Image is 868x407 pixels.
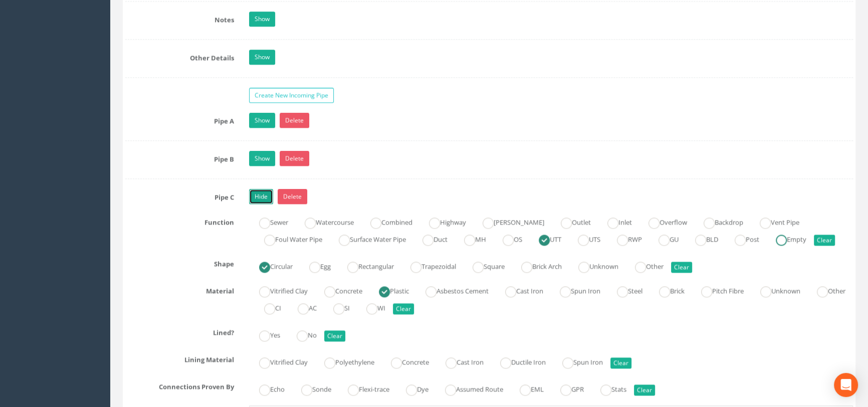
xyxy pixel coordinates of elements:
[493,231,522,246] label: OS
[396,381,428,395] label: Dye
[254,231,322,246] label: Foul Water Pipe
[118,351,242,364] label: Lining Material
[118,113,242,126] label: Pipe A
[249,327,280,341] label: Yes
[725,231,759,246] label: Post
[436,354,484,368] label: Cast Iron
[249,381,285,395] label: Echo
[254,300,281,314] label: CI
[550,283,600,297] label: Spun Iron
[249,354,308,368] label: Vitrified Clay
[648,231,679,246] label: GU
[649,283,685,297] label: Brick
[435,381,503,395] label: Assumed Route
[249,88,334,103] a: Create New Incoming Pipe
[671,262,692,273] button: Clear
[118,378,242,391] label: Connections Proven By
[625,258,664,273] label: Other
[473,214,544,229] label: [PERSON_NAME]
[118,151,242,164] label: Pipe B
[338,381,389,395] label: Flexi-trace
[766,231,806,246] label: Empty
[288,300,317,314] label: AC
[118,189,242,202] label: Pipe C
[280,151,309,166] a: Delete
[356,300,385,314] label: WI
[287,327,317,341] label: No
[750,283,800,297] label: Unknown
[118,283,242,296] label: Material
[249,151,275,166] a: Show
[490,354,546,368] label: Ductile Iron
[638,214,687,229] label: Overflow
[314,354,374,368] label: Polyethylene
[691,283,744,297] label: Pitch Fibre
[324,330,345,341] button: Clear
[369,283,409,297] label: Plastic
[299,258,331,273] label: Egg
[590,381,626,395] label: Stats
[381,354,429,368] label: Concrete
[118,50,242,63] label: Other Details
[249,283,308,297] label: Vitrified Clay
[400,258,456,273] label: Trapezoidal
[412,231,448,246] label: Duct
[360,214,412,229] label: Combined
[249,12,275,27] a: Show
[329,231,406,246] label: Surface Water Pipe
[694,214,743,229] label: Backdrop
[814,235,835,246] button: Clear
[510,381,544,395] label: EML
[607,283,642,297] label: Steel
[118,12,242,25] label: Notes
[415,283,489,297] label: Asbestos Cement
[550,381,584,395] label: GPR
[552,354,603,368] label: Spun Iron
[314,283,362,297] label: Concrete
[568,258,618,273] label: Unknown
[249,50,275,65] a: Show
[118,214,242,227] label: Function
[249,258,293,273] label: Circular
[454,231,486,246] label: MH
[249,214,288,229] label: Sewer
[463,258,505,273] label: Square
[118,324,242,337] label: Lined?
[249,113,275,128] a: Show
[495,283,543,297] label: Cast Iron
[249,189,273,204] a: Hide
[337,258,394,273] label: Rectangular
[323,300,350,314] label: SI
[419,214,466,229] label: Highway
[634,384,655,395] button: Clear
[568,231,600,246] label: UTS
[597,214,632,229] label: Inlet
[551,214,591,229] label: Outlet
[118,256,242,269] label: Shape
[278,189,307,204] a: Delete
[610,357,631,368] button: Clear
[529,231,561,246] label: UTT
[607,231,642,246] label: RWP
[291,381,331,395] label: Sonde
[280,113,309,128] a: Delete
[750,214,799,229] label: Vent Pipe
[511,258,562,273] label: Brick Arch
[807,283,845,297] label: Other
[685,231,718,246] label: BLD
[393,303,414,314] button: Clear
[295,214,354,229] label: Watercourse
[834,373,858,397] div: Open Intercom Messenger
